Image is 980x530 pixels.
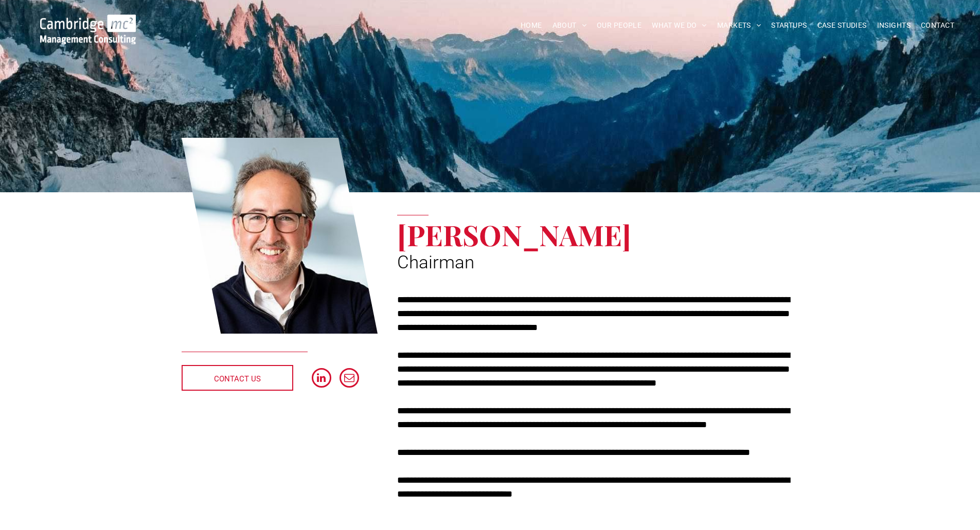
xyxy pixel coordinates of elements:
span: CONTACT US [214,366,261,392]
a: linkedin [312,368,331,390]
a: CASE STUDIES [812,17,872,33]
a: OUR PEOPLE [592,17,647,33]
a: Tim Passingham | Chairman | Cambridge Management Consulting [182,136,378,336]
a: CONTACT US [182,365,293,391]
a: email [340,368,359,390]
a: STARTUPS [766,17,812,33]
a: MARKETS [712,17,766,33]
a: HOME [515,17,547,33]
a: ABOUT [547,17,592,33]
span: [PERSON_NAME] [397,215,631,253]
a: Your Business Transformed | Cambridge Management Consulting [40,16,136,27]
img: Go to Homepage [40,14,136,44]
a: WHAT WE DO [647,17,712,33]
a: INSIGHTS [872,17,916,33]
span: Chairman [397,252,474,273]
a: CONTACT [916,17,959,33]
